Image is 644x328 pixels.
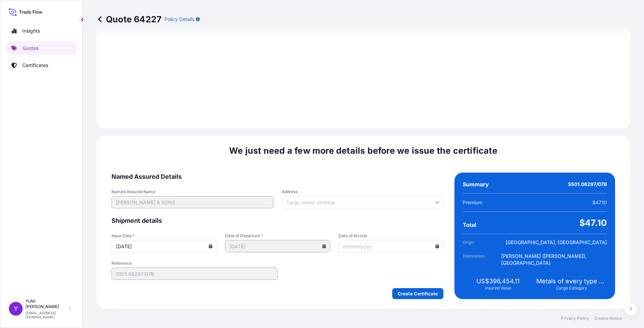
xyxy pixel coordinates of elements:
[6,58,77,72] a: Certificates
[6,24,77,38] a: Insights
[463,199,482,206] span: Premium
[463,221,476,228] span: Total
[339,240,444,252] input: dd/mm/yyyy
[96,14,162,25] p: Quote 64227
[556,285,587,291] span: Cargo Category
[561,316,589,321] a: Privacy Policy
[339,233,444,239] span: Date of Arrival
[282,196,444,208] input: Cargo owner address
[22,28,40,34] p: Insights
[501,253,607,266] span: [PERSON_NAME] ([PERSON_NAME]), [GEOGRAPHIC_DATA]
[22,45,39,52] p: Quotes
[398,290,438,297] p: Create Certificate
[6,41,77,55] a: Quotes
[111,267,278,280] input: Your internal reference
[229,145,497,156] span: We just need a few more details before we issue the certificate
[506,239,607,246] span: [GEOGRAPHIC_DATA], [GEOGRAPHIC_DATA]
[225,240,330,252] input: dd/mm/yyyy
[14,305,18,312] span: Y
[476,277,519,285] span: US$396,454.11
[592,199,607,206] span: $47.10
[282,189,444,195] span: Address
[463,181,489,188] span: Summary
[392,288,443,299] button: Create Certificate
[568,181,607,188] span: S501.08297/07B
[225,233,330,239] span: Date of Departure
[25,298,68,309] p: Yufei [PERSON_NAME]
[463,253,501,266] span: Destination
[111,233,217,239] span: Issue Date
[111,240,217,252] input: dd/mm/yyyy
[536,277,607,285] span: Metals of every type and description including by-products and/or derivatives
[164,16,194,23] p: Policy Details
[111,217,443,225] span: Shipment details
[111,173,443,181] span: Named Assured Details
[25,311,68,319] p: [EMAIL_ADDRESS][DOMAIN_NAME]
[594,316,622,321] a: Cookie Notice
[111,189,273,195] span: Named Assured Name
[111,261,278,266] span: Reference
[485,285,511,291] span: Insured Value
[579,217,607,228] span: $47.10
[22,62,48,69] p: Certificates
[463,239,501,246] span: Origin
